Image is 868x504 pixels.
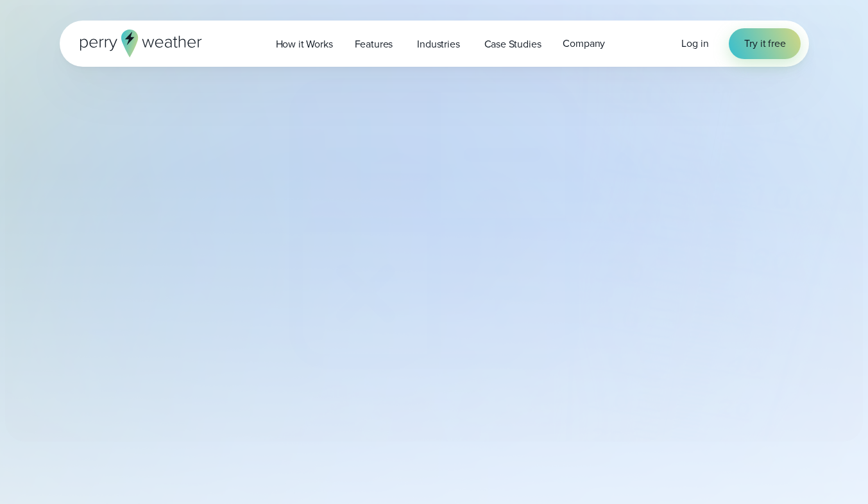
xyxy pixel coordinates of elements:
[417,37,459,52] span: Industries
[563,36,605,51] span: Company
[681,36,708,51] a: Log in
[276,37,333,52] span: How it Works
[473,31,552,57] a: Case Studies
[729,28,801,59] a: Try it free
[484,37,541,52] span: Case Studies
[355,37,393,52] span: Features
[744,36,785,51] span: Try it free
[265,31,344,57] a: How it Works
